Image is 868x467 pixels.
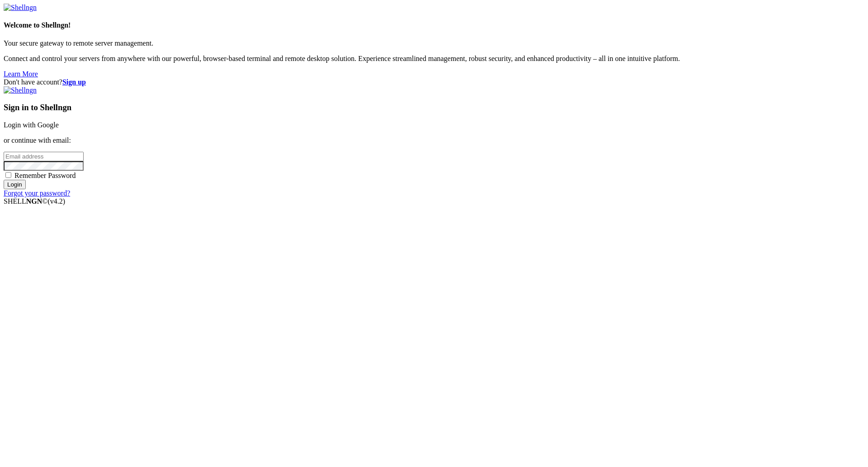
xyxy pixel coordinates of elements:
p: Connect and control your servers from anywhere with our powerful, browser-based terminal and remo... [4,55,864,63]
p: Your secure gateway to remote server management. [4,39,864,47]
a: Learn More [4,70,38,78]
h3: Sign in to Shellngn [4,103,864,112]
input: Remember Password [5,172,11,178]
input: Login [4,180,26,189]
a: Forgot your password? [4,189,70,197]
h4: Welcome to Shellngn! [4,21,864,29]
img: Shellngn [4,86,37,94]
input: Email address [4,152,84,161]
span: SHELL © [4,197,65,205]
a: Sign up [62,78,86,86]
p: or continue with email: [4,136,864,145]
span: Remember Password [14,172,76,179]
a: Login with Google [4,121,59,129]
span: 4.2.0 [48,197,66,205]
div: Don't have account? [4,78,864,86]
b: NGN [26,197,42,205]
img: Shellngn [4,4,37,12]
